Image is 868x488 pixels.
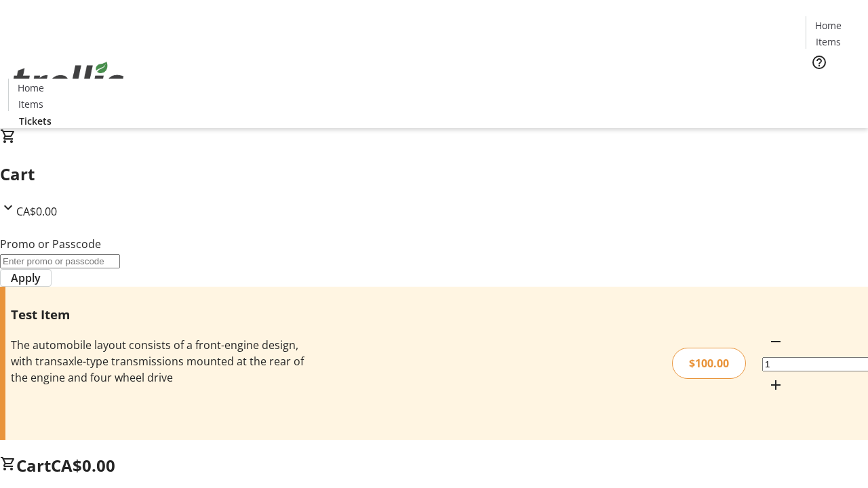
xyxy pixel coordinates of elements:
span: Home [18,81,44,95]
span: Tickets [19,114,52,128]
span: Items [816,35,841,49]
span: Apply [11,270,41,286]
button: Increment by one [762,371,789,399]
h3: Test Item [11,305,307,324]
a: Home [806,18,850,33]
img: Orient E2E Organization 8nBUyTNnwE's Logo [8,47,129,115]
span: Tickets [816,79,849,93]
span: CA$0.00 [51,454,115,476]
a: Home [9,81,52,95]
span: Home [815,18,842,33]
span: Items [18,97,43,111]
a: Items [806,35,850,49]
a: Items [9,97,52,111]
a: Tickets [806,79,860,93]
button: Help [806,49,833,76]
button: Decrement by one [762,328,789,355]
div: $100.00 [672,348,746,379]
div: The automobile layout consists of a front-engine design, with transaxle-type transmissions mounte... [11,337,307,386]
a: Tickets [8,114,62,128]
span: CA$0.00 [16,204,57,219]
